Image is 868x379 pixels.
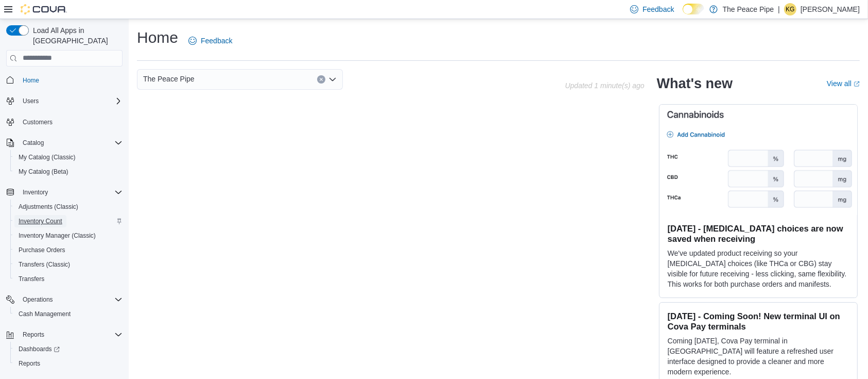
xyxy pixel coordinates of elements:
input: Dark Mode [683,4,704,14]
span: Dashboards [14,343,123,355]
button: Operations [2,292,127,307]
a: My Catalog (Classic) [14,151,80,163]
span: Load All Apps in [GEOGRAPHIC_DATA] [29,25,123,46]
span: Inventory Manager (Classic) [19,232,96,240]
span: Reports [19,359,40,368]
span: Adjustments (Classic) [14,201,123,213]
span: Purchase Orders [19,246,65,254]
button: Catalog [2,136,127,150]
span: Home [19,74,123,87]
span: My Catalog (Classic) [19,153,76,161]
a: Dashboards [10,342,127,356]
button: Open list of options [328,75,337,84]
button: Reports [19,328,48,341]
span: My Catalog (Beta) [19,168,68,176]
a: Customers [19,116,57,128]
button: Transfers (Classic) [10,257,127,272]
svg: External link [854,81,860,87]
a: Purchase Orders [14,244,70,256]
button: Customers [2,114,127,129]
span: Customers [23,118,53,126]
span: My Catalog (Beta) [14,166,123,178]
p: Updated 1 minute(s) ago [565,81,645,90]
p: We've updated product receiving so your [MEDICAL_DATA] choices (like THCa or CBG) stay visible fo... [668,248,849,289]
span: Cash Management [19,310,71,318]
span: Inventory [19,186,123,199]
button: My Catalog (Classic) [10,150,127,164]
button: Inventory Count [10,214,127,228]
button: Users [2,94,127,108]
span: Reports [14,357,123,370]
button: Adjustments (Classic) [10,200,127,214]
a: Transfers (Classic) [14,258,74,271]
a: View allExternal link [827,79,860,88]
span: Transfers [14,273,123,285]
button: Purchase Orders [10,243,127,257]
span: Reports [19,328,123,341]
p: The Peace Pipe [723,3,774,15]
span: Dashboards [19,345,60,353]
button: Inventory [19,186,52,199]
a: Feedback [184,30,236,51]
button: Transfers [10,272,127,286]
img: Cova [21,4,67,14]
button: Inventory [2,185,127,200]
button: Operations [19,293,57,306]
button: My Catalog (Beta) [10,164,127,179]
a: Adjustments (Classic) [14,201,82,213]
span: Customers [19,116,123,128]
span: Feedback [201,36,232,46]
span: Purchase Orders [14,244,123,256]
span: Home [23,76,39,85]
a: My Catalog (Beta) [14,166,73,178]
p: Coming [DATE], Cova Pay terminal in [GEOGRAPHIC_DATA] will feature a refreshed user interface des... [668,336,849,377]
p: | [778,3,780,15]
span: The Peace Pipe [143,73,195,85]
span: Users [19,95,123,107]
span: Transfers [19,275,44,283]
span: Reports [23,331,44,339]
a: Reports [14,357,44,370]
a: Transfers [14,273,48,285]
a: Home [19,74,43,87]
button: Cash Management [10,307,127,321]
h3: [DATE] - [MEDICAL_DATA] choices are now saved when receiving [668,223,849,244]
button: Catalog [19,137,48,149]
span: KG [786,3,794,15]
button: Home [2,73,127,88]
h2: What's new [657,75,733,92]
a: Inventory Count [14,215,66,227]
p: [PERSON_NAME] [801,3,860,15]
span: Transfers (Classic) [14,258,123,271]
span: Inventory Count [14,215,123,227]
span: Inventory Count [19,217,62,225]
a: Dashboards [14,343,64,355]
span: Feedback [643,4,674,14]
button: Users [19,95,43,107]
span: Inventory [23,188,48,196]
button: Inventory Manager (Classic) [10,228,127,243]
span: My Catalog (Classic) [14,151,123,163]
button: Clear input [317,75,325,84]
span: Operations [23,295,53,304]
span: Transfers (Classic) [19,260,70,269]
span: Adjustments (Classic) [19,203,78,211]
span: Inventory Manager (Classic) [14,229,123,242]
span: Catalog [19,137,123,149]
span: Catalog [23,139,44,147]
h1: Home [137,27,178,48]
span: Operations [19,293,123,306]
a: Inventory Manager (Classic) [14,229,100,242]
span: Cash Management [14,308,123,320]
div: Khushi Gajeeban [784,3,796,15]
button: Reports [2,327,127,342]
h3: [DATE] - Coming Soon! New terminal UI on Cova Pay terminals [668,311,849,332]
button: Reports [10,356,127,371]
span: Users [23,97,39,105]
a: Cash Management [14,308,75,320]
